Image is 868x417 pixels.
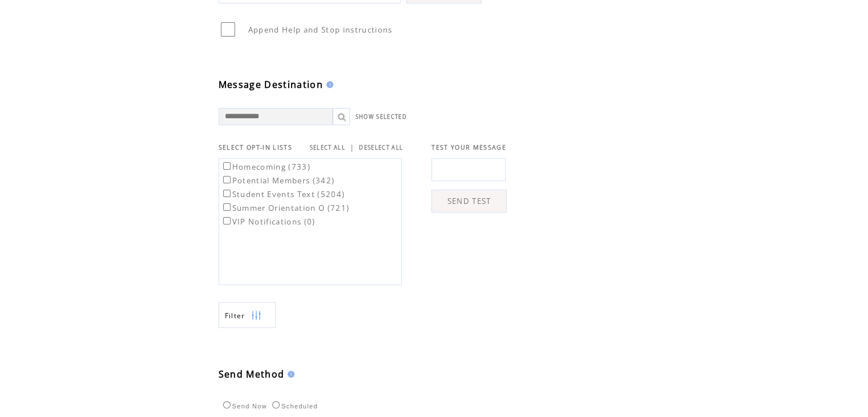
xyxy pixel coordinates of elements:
[356,113,407,121] a: SHOW SELECTED
[219,302,276,328] a: Filter
[310,144,345,151] a: SELECT ALL
[219,143,292,151] span: SELECT OPT-IN LISTS
[221,216,316,227] label: VIP Notifications (0)
[359,144,403,151] a: DESELECT ALL
[220,403,267,410] label: Send Now
[248,25,393,35] span: Append Help and Stop instructions
[219,368,285,380] span: Send Method
[219,78,323,91] span: Message Destination
[431,143,506,151] span: TEST YOUR MESSAGE
[223,203,231,211] input: Summer Orientation O (721)
[221,203,350,213] label: Summer Orientation O (721)
[350,142,354,153] span: |
[431,190,507,212] a: SEND TEST
[223,176,231,183] input: Potential Members (342)
[223,190,231,197] input: Student Events Text (5204)
[272,401,280,408] input: Scheduled
[221,175,335,186] label: Potential Members (342)
[269,403,318,410] label: Scheduled
[251,303,261,328] img: filters.png
[323,81,333,88] img: help.gif
[225,311,245,320] span: Show filters
[221,162,310,172] label: Homecoming (733)
[223,162,231,170] input: Homecoming (733)
[284,371,294,378] img: help.gif
[223,401,231,408] input: Send Now
[221,189,345,199] label: Student Events Text (5204)
[223,217,231,224] input: VIP Notifications (0)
